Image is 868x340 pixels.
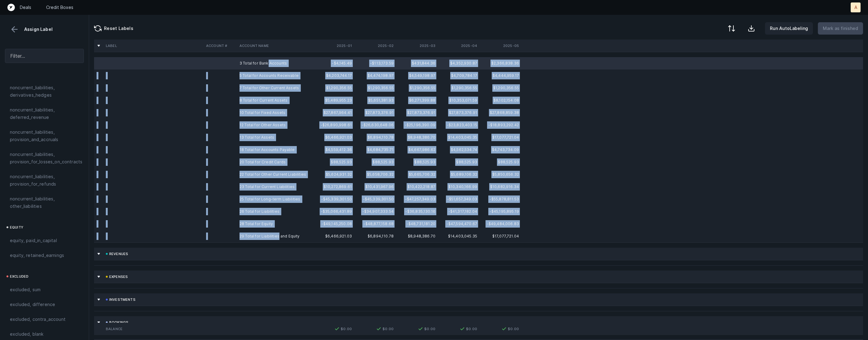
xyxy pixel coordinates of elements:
td: 22 Total for Other Current Liabilities [237,168,313,181]
td: $0.00 [313,323,354,335]
th: Account # [204,40,237,52]
td: $14,403,045.35 [438,230,480,242]
td: -$113,173.59 [354,57,396,69]
td: -$45,195,895.19 [480,205,521,218]
p: Run AutoLabeling [770,25,808,32]
th: 2025-03 [396,40,438,52]
td: $8,948,386.70 [396,131,438,144]
td: $27,873,376.91 [396,107,438,119]
td: $0.00 [396,323,438,335]
p: A [854,4,857,10]
td: 3 Total for Bank Accounts [237,57,313,69]
img: 7413b82b75c0d00168ab4a076994095f.svg [333,325,341,333]
td: $5,624,931.32 [313,168,354,181]
td: $6,894,110.78 [354,230,396,242]
td: Balance [103,323,204,335]
span: noncurrent_liabilities, provision_for_losses_on_contracts [10,151,82,166]
td: $10,353,071.59 [438,94,480,107]
td: $6,894,110.78 [354,131,396,144]
td: $1,290,356.55 [313,82,354,94]
span: excluded, blank [10,330,43,338]
button: Mark as finished [818,22,863,35]
td: $4,352,930.87 [438,57,480,69]
td: $4,562,534.74 [438,144,480,156]
span: equity [10,224,23,231]
td: $88,525.93 [396,156,438,168]
td: $2,366,838.36 [480,57,521,69]
td: $8,948,386.70 [396,230,438,242]
button: Run AutoLabeling [765,22,813,35]
td: $27,873,376.91 [354,107,396,119]
td: 26 Total for Liabilities [237,205,313,218]
th: 2025-02 [354,40,396,52]
img: 7413b82b75c0d00168ab4a076994095f.svg [459,325,466,333]
td: $6,271,399.88 [396,94,438,107]
td: -$49,145,250.08 [313,218,354,230]
td: -$47,594,470.67 [438,218,480,230]
td: $4,559,412.36 [313,144,354,156]
td: $5,651,381.93 [354,94,396,107]
td: 10 Total for Fixed Assets [237,107,313,119]
td: 28 Total for Equity [237,218,313,230]
div: investments [106,296,136,303]
td: 13 Total for Assets [237,131,313,144]
a: Credit Boxes [46,4,73,10]
div: Assign Label [5,25,84,34]
td: $14,403,045.35 [438,131,480,144]
td: $17,077,721.04 [480,230,521,242]
td: $4,709,784.17 [438,69,480,82]
td: $4,444,959.17 [480,69,521,82]
td: 23 Total for Current Liabilities [237,181,313,193]
td: $6,466,921.03 [313,230,354,242]
td: 18 Total for Accounts Payable [237,144,313,156]
div: bookings [106,319,128,326]
td: -$18,893,292.42 [480,119,521,131]
td: -$45,339,301.50 [354,193,396,205]
td: $8,102,154.08 [480,94,521,107]
td: $10,422,218.87 [396,181,438,193]
td: -$45,339,301.50 [313,193,354,205]
td: $4,743,734.09 [480,144,521,156]
td: $431,844.36 [396,57,438,69]
span: excluded, difference [10,301,55,308]
div: expenses [106,273,128,280]
td: $4,667,986.62 [396,144,438,156]
td: -$47,257,349.03 [396,193,438,205]
td: -$55,878,811.53 [480,193,521,205]
td: $17,077,721.04 [480,131,521,144]
td: $88,525.93 [438,156,480,168]
td: $27,868,859.38 [480,107,521,119]
input: Filter... [5,49,84,63]
td: -$26,890,998.61 [313,119,354,131]
td: $1,290,356.55 [480,82,521,94]
span: equity, paid_in_capital [10,237,57,244]
th: 2025-05 [480,40,521,52]
td: -$35,066,431.89 [313,205,354,218]
td: -$49,484,006.83 [480,218,521,230]
td: 12 Total for Other Assets [237,119,313,131]
th: Account Name [237,40,313,52]
td: $4,684,735.71 [354,144,396,156]
th: Label [103,40,204,52]
img: 7413b82b75c0d00168ab4a076994095f.svg [417,325,424,333]
td: 8 Total for Current Assets [237,94,313,107]
td: -$48,731,181.20 [396,218,438,230]
td: $0.00 [480,323,521,335]
span: noncurrent_liabilities, derivatives_hedges [10,84,79,99]
p: Mark as finished [823,25,858,32]
th: 2025-04 [438,40,480,52]
td: $0.00 [438,323,480,335]
span: equity, retained_earnings [10,252,64,259]
span: noncurrent_liabilities, other_liabilities [10,195,79,210]
td: $4,203,744.17 [313,69,354,82]
a: Deals [20,4,31,10]
span: noncurrent_liabilities, provision_and_accruals [10,128,79,143]
img: 7413b82b75c0d00168ab4a076994095f.svg [500,325,508,333]
td: $88,525.93 [354,156,396,168]
td: $4,474,198.97 [354,69,396,82]
td: 20 Total for Credit Cards [237,156,313,168]
td: $10,682,916.34 [480,181,521,193]
span: noncurrent_liabilities, provision_for_refunds [10,173,79,188]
